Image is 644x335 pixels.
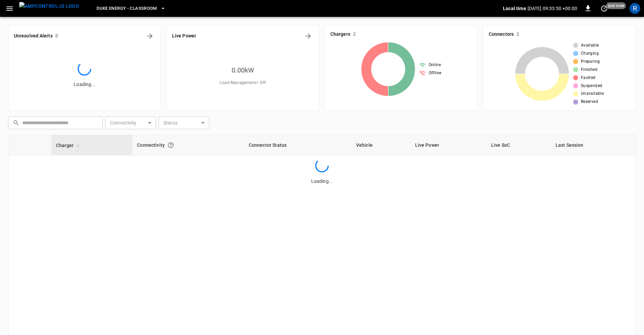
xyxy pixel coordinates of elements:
[516,31,519,38] h6: 2
[351,135,410,156] th: Vehicle
[94,2,168,15] button: Duke Energy - Classroom
[503,5,526,12] p: Local time
[232,65,254,76] h6: 0.00 kW
[606,2,626,9] span: just now
[581,83,602,89] span: Suspended
[581,99,598,105] span: Reserved
[581,58,600,65] span: Preparing
[486,135,551,156] th: Live SoC
[410,135,486,156] th: Live Power
[311,178,333,184] span: Loading...
[528,5,577,12] p: [DATE] 09:33:50 +00:00
[629,3,640,14] div: profile-icon
[303,31,314,41] button: Energy Overview
[244,135,351,156] th: Connector Status
[97,5,157,12] span: Duke Energy - Classroom
[353,31,356,38] h6: 2
[144,31,155,41] button: All Alerts
[74,82,95,87] span: Loading...
[551,135,636,156] th: Last Session
[172,32,196,40] h6: Live Power
[489,31,514,38] h6: Connectors
[56,141,82,149] span: Charger
[137,139,239,151] div: Connectivity
[581,50,599,57] span: Charging
[19,2,79,10] img: ampcontrol.io logo
[581,42,599,49] span: Available
[330,31,350,38] h6: Chargers
[55,32,58,40] h6: 0
[581,90,604,97] span: Unavailable
[14,32,53,40] h6: Unresolved Alerts
[599,3,610,14] button: set refresh interval
[581,75,596,81] span: Faulted
[429,70,441,77] span: Offline
[429,62,441,68] span: Online
[165,139,177,151] button: Connection between the charger and our software.
[220,80,266,86] span: Load Management = Off
[581,66,597,73] span: Finished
